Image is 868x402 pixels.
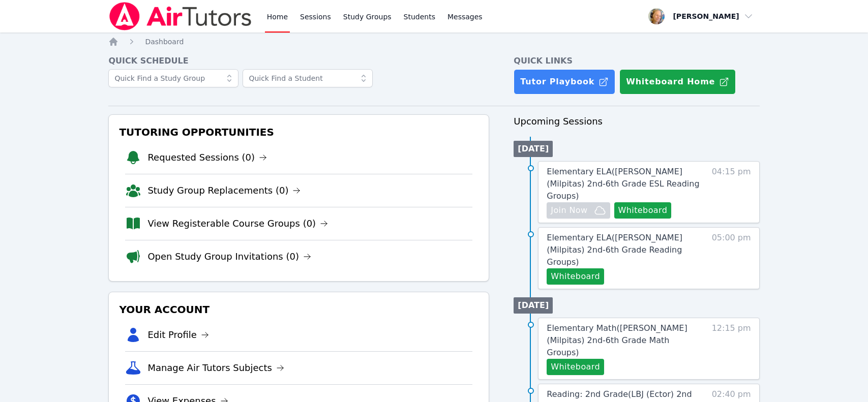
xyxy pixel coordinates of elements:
a: Edit Profile [147,328,209,342]
a: Study Group Replacements (0) [147,183,301,198]
span: Elementary ELA ( [PERSON_NAME] (Milpitas) 2nd-6th Grade Reading Groups ) [547,233,682,267]
h4: Quick Schedule [108,55,489,67]
span: 12:15 pm [712,322,751,375]
span: 05:00 pm [712,232,751,285]
img: Air Tutors [108,2,252,30]
span: Join Now [551,204,587,217]
nav: Breadcrumb [108,37,759,47]
h3: Upcoming Sessions [514,114,759,129]
h3: Your Account [117,300,481,319]
a: Open Study Group Invitations (0) [147,250,311,264]
a: Requested Sessions (0) [147,150,267,165]
a: View Registerable Course Groups (0) [147,217,328,231]
a: Elementary ELA([PERSON_NAME] (Milpitas) 2nd-6th Grade ESL Reading Groups) [547,166,700,202]
li: [DATE] [514,297,553,314]
button: Whiteboard Home [619,69,736,95]
a: Elementary ELA([PERSON_NAME] (Milpitas) 2nd-6th Grade Reading Groups) [547,232,700,268]
h4: Quick Links [514,55,759,67]
input: Quick Find a Study Group [108,69,238,87]
button: Whiteboard [547,359,604,375]
span: Elementary ELA ( [PERSON_NAME] (Milpitas) 2nd-6th Grade ESL Reading Groups ) [547,167,699,201]
span: Messages [447,12,483,22]
span: Dashboard [145,38,184,46]
span: 04:15 pm [712,166,751,219]
a: Tutor Playbook [514,69,615,95]
li: [DATE] [514,141,553,157]
button: Whiteboard [614,202,672,219]
a: Dashboard [145,37,184,47]
a: Manage Air Tutors Subjects [147,361,284,375]
span: Elementary Math ( [PERSON_NAME] (Milpitas) 2nd-6th Grade Math Groups ) [547,323,687,357]
input: Quick Find a Student [243,69,373,87]
h3: Tutoring Opportunities [117,123,481,141]
button: Join Now [547,202,610,219]
a: Elementary Math([PERSON_NAME] (Milpitas) 2nd-6th Grade Math Groups) [547,322,700,359]
button: Whiteboard [547,268,604,285]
